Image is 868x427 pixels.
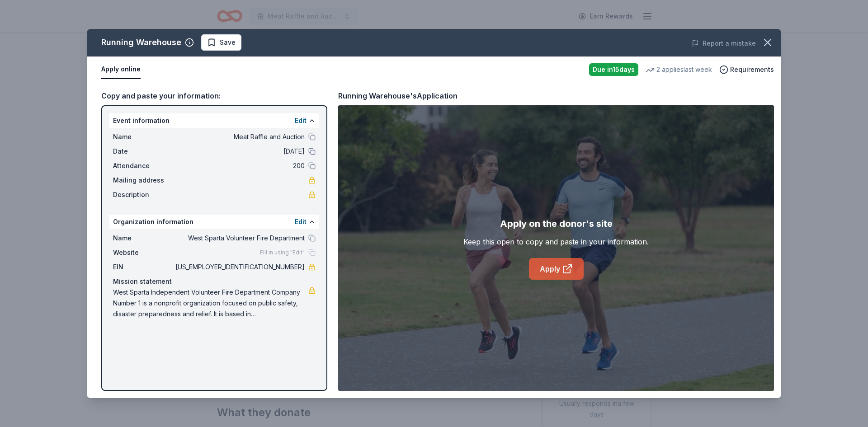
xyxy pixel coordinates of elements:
[529,258,584,280] a: Apply
[174,131,305,142] span: Meat Raffle and Auction
[692,38,756,49] button: Report a mistake
[174,262,305,272] span: [US_EMPLOYER_IDENTIFICATION_NUMBER]
[174,160,305,171] span: 200
[338,90,458,102] div: Running Warehouse's Application
[174,146,305,157] span: [DATE]
[730,64,774,75] span: Requirements
[109,113,319,128] div: Event information
[113,160,174,171] span: Attendance
[201,34,241,51] button: Save
[113,247,174,258] span: Website
[220,37,236,48] span: Save
[101,35,181,50] div: Running Warehouse
[113,233,174,244] span: Name
[589,63,638,76] div: Due in 15 days
[101,90,327,102] div: Copy and paste your information:
[174,233,305,244] span: West Sparta Volunteer Fire Department
[719,64,774,75] button: Requirements
[646,64,712,75] div: 2 applies last week
[113,287,308,319] span: West Sparta Independent Volunteer Fire Department Company Number 1 is a nonprofit organization fo...
[113,189,174,200] span: Description
[109,215,319,229] div: Organization information
[295,216,307,227] button: Edit
[260,249,305,256] span: Fill in using "Edit"
[113,262,174,272] span: EIN
[295,115,307,126] button: Edit
[463,236,649,247] div: Keep this open to copy and paste in your information.
[113,146,174,157] span: Date
[113,131,174,142] span: Name
[113,175,174,186] span: Mailing address
[500,216,613,231] div: Apply on the donor's site
[101,60,141,79] button: Apply online
[113,276,316,287] div: Mission statement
